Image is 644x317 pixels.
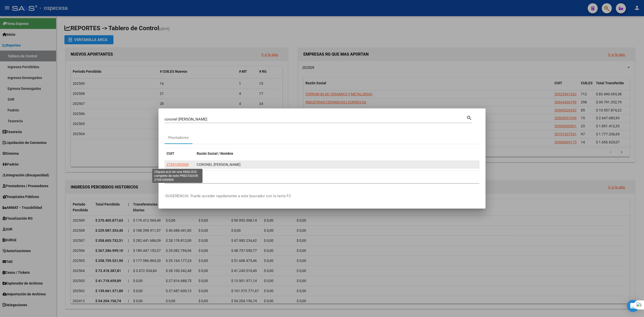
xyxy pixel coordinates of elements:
[165,171,479,183] div: 1 total
[195,148,479,159] datatable-header-cell: Razón Social / Nombre
[165,193,479,199] p: -SUGERENCIA: Puede acceder rapidamente a este buscador con la tecla F2-
[466,114,472,121] mat-icon: search
[165,148,195,159] datatable-header-cell: CUIT
[627,300,639,312] div: Open Intercom Messenger
[168,135,189,141] div: Prestadores
[197,151,233,155] span: Razón Social / Nombre
[167,163,189,167] span: 27391093909
[167,151,174,155] span: CUIT
[197,162,477,168] div: CORONEL [PERSON_NAME]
